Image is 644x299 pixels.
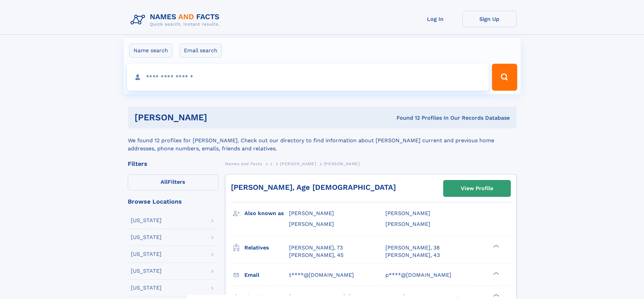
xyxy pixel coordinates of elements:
span: [PERSON_NAME] [289,221,334,227]
span: [PERSON_NAME] [385,221,430,227]
div: Filters [128,161,218,167]
a: Sign Up [462,11,517,27]
span: [PERSON_NAME] [280,161,316,166]
h1: [PERSON_NAME] [135,113,302,122]
h3: Relatives [244,242,289,253]
div: Browse Locations [128,199,218,205]
label: Filters [128,174,218,190]
a: [PERSON_NAME], 43 [385,251,440,259]
div: Found 12 Profiles In Our Records Database [302,114,510,122]
div: We found 12 profiles for [PERSON_NAME]. Check out our directory to find information about [PERSON... [128,128,517,153]
div: View Profile [461,181,493,196]
img: Logo Names and Facts [128,11,225,29]
a: [PERSON_NAME], 45 [289,251,343,259]
input: search input [127,64,489,91]
span: [PERSON_NAME] [385,210,430,216]
a: Names and Facts [225,159,262,168]
a: [PERSON_NAME], 73 [289,244,343,251]
h3: Also known as [244,208,289,219]
div: ❯ [492,271,500,275]
label: Name search [129,43,172,58]
span: [PERSON_NAME] [324,161,360,166]
div: [US_STATE] [131,268,162,274]
span: All [161,179,168,185]
label: Email search [180,43,222,58]
span: [PERSON_NAME] [289,210,334,216]
a: [PERSON_NAME] [280,159,316,168]
a: View Profile [444,180,510,197]
a: [PERSON_NAME], 38 [385,244,440,251]
a: Log In [408,11,462,27]
h3: Email [244,269,289,281]
div: [US_STATE] [131,235,162,240]
div: ❯ [492,293,500,297]
div: [US_STATE] [131,285,162,291]
button: Search Button [492,64,517,91]
a: J [270,159,272,168]
span: J [270,161,272,166]
div: ❯ [492,244,500,248]
div: [US_STATE] [131,218,162,223]
div: [US_STATE] [131,251,162,257]
a: [PERSON_NAME], Age [DEMOGRAPHIC_DATA] [231,183,396,191]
